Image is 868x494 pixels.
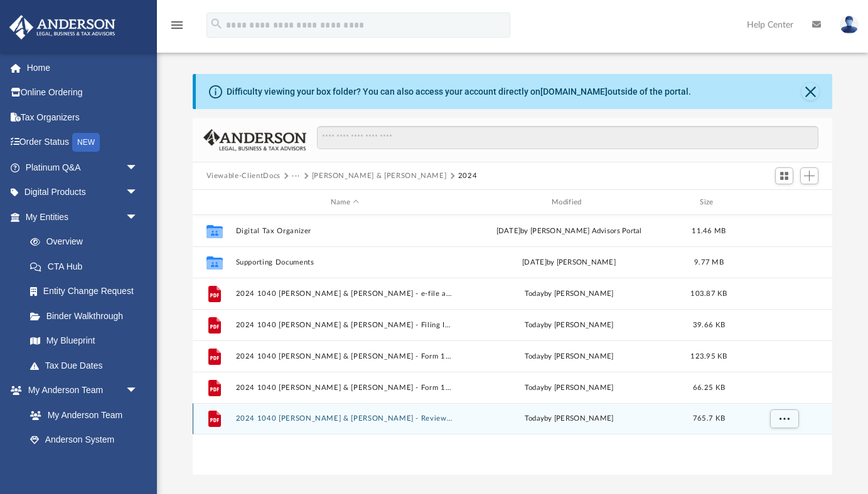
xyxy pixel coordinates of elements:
input: Search files and folders [317,126,818,150]
span: 9.77 MB [694,259,724,266]
a: Tax Due Dates [18,353,157,378]
button: Digital Tax Organizer [235,227,454,235]
div: Size [683,197,734,208]
a: Entity Change Request [18,279,157,304]
span: arrow_drop_down [126,155,151,181]
span: 39.66 KB [693,322,725,328]
a: Digital Productsarrow_drop_down [9,180,157,205]
div: Name [235,197,454,208]
button: Supporting Documents [235,258,454,266]
div: id [739,197,827,208]
button: 2024 1040 [PERSON_NAME] & [PERSON_NAME] - Form 1040-V Payment Voucher.pdf [235,384,454,392]
button: Viewable-ClientDocs [206,171,281,182]
img: Anderson Advisors Platinum Portal [6,15,119,39]
a: Platinum Q&Aarrow_drop_down [9,155,157,180]
i: menu [169,18,185,33]
div: Modified [459,197,678,208]
div: by [PERSON_NAME] [459,288,678,300]
div: [DATE] by [PERSON_NAME] [459,257,678,268]
span: today [525,322,544,328]
span: today [525,384,544,391]
div: id [198,197,229,208]
button: 2024 [458,171,478,182]
span: arrow_drop_down [126,180,151,206]
span: 103.87 KB [690,290,727,297]
a: My Blueprint [18,328,151,354]
a: Tax Organizers [9,105,157,130]
span: today [525,415,544,422]
a: Anderson System [18,428,151,453]
span: arrow_drop_down [126,204,151,230]
div: [DATE] by [PERSON_NAME] Advisors Portal [459,226,678,237]
button: 2024 1040 [PERSON_NAME] & [PERSON_NAME] - Review Copy.pdf [235,414,454,423]
a: Binder Walkthrough [18,303,157,328]
a: Order StatusNEW [9,130,157,155]
div: by [PERSON_NAME] [459,413,678,424]
img: User Pic [840,16,859,34]
button: 2024 1040 [PERSON_NAME] & [PERSON_NAME] - Filing Instructions.pdf [235,321,454,329]
a: Home [9,55,157,80]
div: grid [193,215,833,475]
a: Overview [18,229,157,255]
span: 11.46 MB [692,228,726,234]
div: by [PERSON_NAME] [459,382,678,394]
button: Close [801,83,819,100]
div: Difficulty viewing your box folder? You can also access your account directly on outside of the p... [227,85,691,98]
span: today [525,290,544,297]
a: My Entitiesarrow_drop_down [9,204,157,229]
button: Add [800,167,819,185]
a: menu [169,24,185,33]
span: today [525,353,544,360]
span: arrow_drop_down [126,378,151,404]
span: 123.95 KB [690,353,727,360]
i: search [210,17,223,31]
button: 2024 1040 [PERSON_NAME] & [PERSON_NAME] - Form 1040-ES Estimated Tax Voucher.pdf [235,352,454,360]
a: CTA Hub [18,254,157,279]
button: Switch to Grid View [775,167,794,185]
div: NEW [72,133,100,152]
a: [DOMAIN_NAME] [540,87,608,97]
button: [PERSON_NAME] & [PERSON_NAME] [312,171,447,182]
a: Online Ordering [9,80,157,105]
button: 2024 1040 [PERSON_NAME] & [PERSON_NAME] - e-file authorization - please sign.pdf [235,290,454,298]
span: 765.7 KB [693,415,725,422]
span: 66.25 KB [693,384,725,391]
div: by [PERSON_NAME] [459,351,678,362]
a: My Anderson Team [18,402,144,428]
div: by [PERSON_NAME] [459,320,678,331]
button: ··· [292,171,300,182]
a: My Anderson Teamarrow_drop_down [9,378,151,403]
button: More options [769,409,798,428]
